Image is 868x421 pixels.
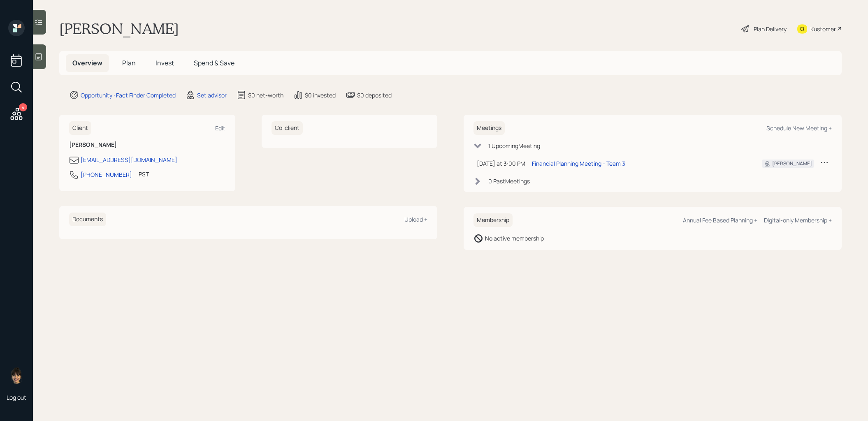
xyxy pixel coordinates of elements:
h6: Client [69,121,91,135]
div: 4 [19,103,27,111]
span: Plan [122,58,136,67]
div: Kustomer [810,25,836,33]
div: Digital-only Membership + [764,216,832,224]
div: $0 invested [305,91,336,99]
div: Log out [7,393,26,401]
div: Annual Fee Based Planning + [683,216,757,224]
span: Invest [155,58,174,67]
div: 1 Upcoming Meeting [488,141,540,150]
div: $0 net-worth [248,91,283,99]
span: Spend & Save [194,58,234,67]
h6: Membership [473,213,513,227]
h6: Co-client [272,121,303,135]
div: Plan Delivery [754,25,787,33]
div: [EMAIL_ADDRESS][DOMAIN_NAME] [81,155,177,164]
span: Overview [72,58,102,67]
div: $0 deposited [357,91,392,99]
div: PST [139,170,149,178]
img: treva-nostdahl-headshot.png [8,367,25,384]
div: Edit [215,124,225,132]
div: 0 Past Meeting s [488,177,530,185]
div: Opportunity · Fact Finder Completed [81,91,176,99]
div: No active membership [485,234,544,243]
h6: Meetings [473,121,505,135]
div: Set advisor [197,91,227,99]
div: Financial Planning Meeting - Team 3 [532,159,625,168]
div: [PERSON_NAME] [772,160,812,167]
div: [PHONE_NUMBER] [81,170,132,179]
div: Schedule New Meeting + [766,124,832,132]
h1: [PERSON_NAME] [59,20,179,38]
h6: Documents [69,213,106,226]
h6: [PERSON_NAME] [69,141,225,148]
div: Upload + [404,215,427,223]
div: [DATE] at 3:00 PM [477,159,525,168]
